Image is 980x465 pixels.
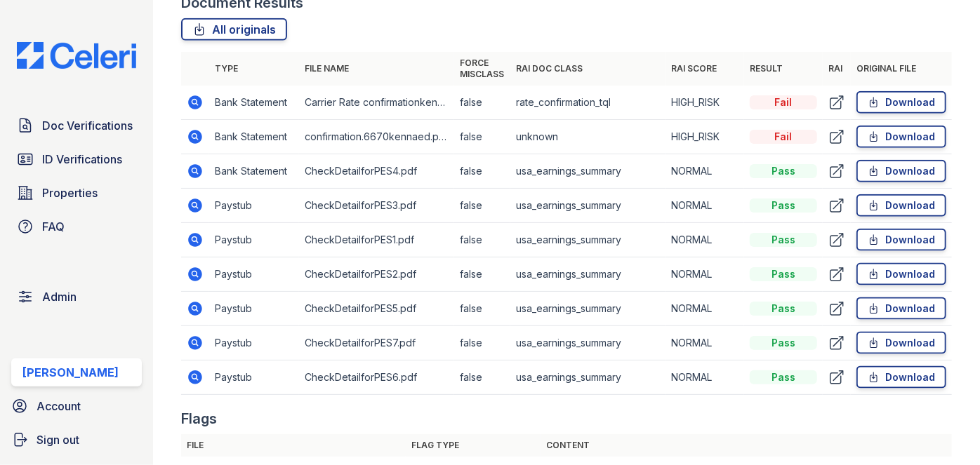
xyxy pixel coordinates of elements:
[856,91,946,114] a: Download
[299,86,454,120] td: Carrier Rate confirmationkennard.pdf
[299,120,454,154] td: confirmation.6670kennaed.pdf
[181,409,217,429] div: Flags
[856,332,946,354] a: Download
[299,257,454,292] td: CheckDetailforPES2.pdf
[299,292,454,326] td: CheckDetailforPES5.pdf
[510,223,666,257] td: usa_earnings_summary
[666,257,744,292] td: NORMAL
[299,223,454,257] td: CheckDetailforPES1.pdf
[11,112,142,140] a: Doc Verifications
[541,434,952,457] th: Content
[6,392,147,420] a: Account
[750,267,817,281] div: Pass
[510,52,666,86] th: RAI Doc Class
[406,434,541,457] th: Flag type
[454,86,510,120] td: false
[209,120,299,154] td: Bank Statement
[11,283,142,311] a: Admin
[42,288,77,305] span: Admin
[856,229,946,251] a: Download
[37,398,81,415] span: Account
[11,179,142,207] a: Properties
[666,52,744,86] th: RAI Score
[454,223,510,257] td: false
[209,189,299,223] td: Paystub
[666,360,744,395] td: NORMAL
[209,360,299,395] td: Paystub
[666,120,744,154] td: HIGH_RISK
[851,52,952,86] th: Original file
[454,189,510,223] td: false
[750,164,817,178] div: Pass
[42,184,98,201] span: Properties
[510,292,666,326] td: usa_earnings_summary
[510,120,666,154] td: unknown
[454,360,510,395] td: false
[510,326,666,360] td: usa_earnings_summary
[42,117,133,134] span: Doc Verifications
[454,292,510,326] td: false
[744,52,823,86] th: Result
[181,434,406,457] th: File
[299,154,454,189] td: CheckDetailforPES4.pdf
[510,257,666,292] td: usa_earnings_summary
[454,154,510,189] td: false
[11,145,142,173] a: ID Verifications
[510,154,666,189] td: usa_earnings_summary
[750,233,817,247] div: Pass
[750,95,817,109] div: Fail
[666,292,744,326] td: NORMAL
[750,130,817,144] div: Fail
[6,426,147,454] a: Sign out
[856,160,946,182] a: Download
[856,194,946,217] a: Download
[750,302,817,316] div: Pass
[666,223,744,257] td: NORMAL
[666,326,744,360] td: NORMAL
[666,189,744,223] td: NORMAL
[209,257,299,292] td: Paystub
[750,370,817,384] div: Pass
[510,86,666,120] td: rate_confirmation_tql
[510,360,666,395] td: usa_earnings_summary
[37,431,79,448] span: Sign out
[299,189,454,223] td: CheckDetailforPES3.pdf
[856,366,946,389] a: Download
[6,42,147,69] img: CE_Logo_Blue-a8612792a0a2168367f1c8372b55b34899dd931a85d93a1a3d3e32e68fde9ad4.png
[856,126,946,148] a: Download
[42,218,65,235] span: FAQ
[22,364,119,381] div: [PERSON_NAME]
[209,52,299,86] th: Type
[299,326,454,360] td: CheckDetailforPES7.pdf
[666,154,744,189] td: NORMAL
[209,326,299,360] td: Paystub
[299,360,454,395] td: CheckDetailforPES6.pdf
[750,198,817,213] div: Pass
[209,154,299,189] td: Bank Statement
[209,292,299,326] td: Paystub
[11,213,142,241] a: FAQ
[454,52,510,86] th: Force misclass
[856,297,946,320] a: Download
[299,52,454,86] th: File name
[209,86,299,120] td: Bank Statement
[454,326,510,360] td: false
[454,257,510,292] td: false
[510,189,666,223] td: usa_earnings_summary
[181,18,287,41] a: All originals
[666,86,744,120] td: HIGH_RISK
[823,52,851,86] th: RAI
[856,263,946,285] a: Download
[750,336,817,350] div: Pass
[454,120,510,154] td: false
[42,151,122,168] span: ID Verifications
[209,223,299,257] td: Paystub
